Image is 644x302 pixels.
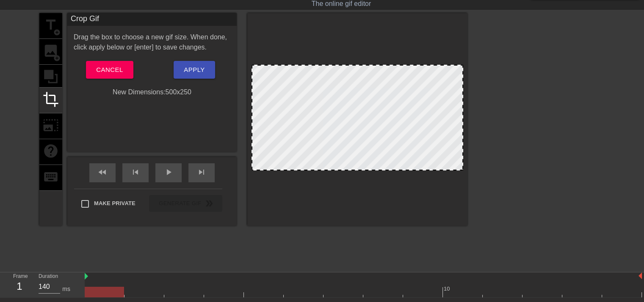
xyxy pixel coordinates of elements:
[67,32,237,52] div: Drag the box to choose a new gif size. When done, click apply below or [enter] to save changes.
[13,279,26,294] div: 1
[97,167,108,177] span: fast_rewind
[96,64,123,75] span: Cancel
[67,13,237,26] div: Crop Gif
[67,87,237,97] div: New Dimensions: 500 x 250
[43,91,59,107] span: crop
[62,285,70,294] div: ms
[39,274,58,279] label: Duration
[196,167,207,177] span: skip_next
[163,167,174,177] span: play_arrow
[7,272,32,297] div: Frame
[184,64,205,75] span: Apply
[130,167,141,177] span: skip_previous
[94,199,135,208] span: Make Private
[86,61,133,79] button: Cancel
[638,272,642,279] img: bound-end.png
[444,285,451,293] div: 10
[174,61,215,79] button: Apply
